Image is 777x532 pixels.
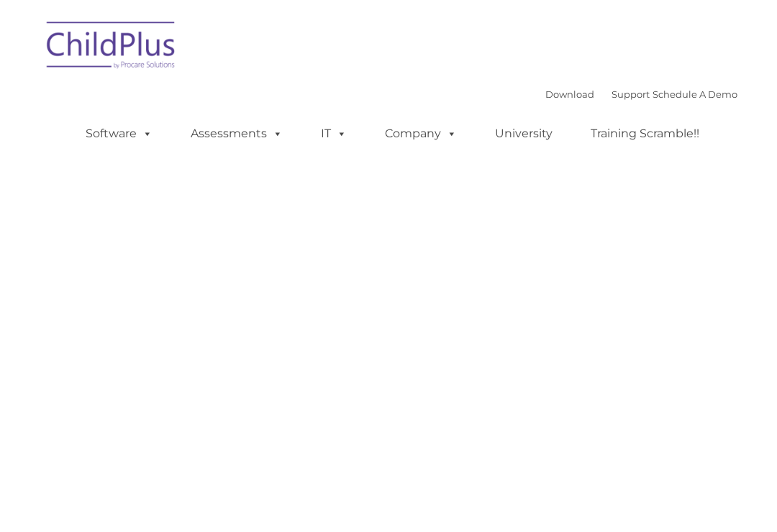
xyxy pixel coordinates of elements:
[545,88,594,100] a: Download
[545,88,737,100] font: |
[653,88,737,100] a: Schedule A Demo
[481,119,567,148] a: University
[71,119,167,148] a: Software
[176,119,297,148] a: Assessments
[612,88,650,100] a: Support
[576,119,714,148] a: Training Scramble!!
[371,119,471,148] a: Company
[40,12,183,83] img: ChildPlus by Procare Solutions
[306,119,361,148] a: IT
